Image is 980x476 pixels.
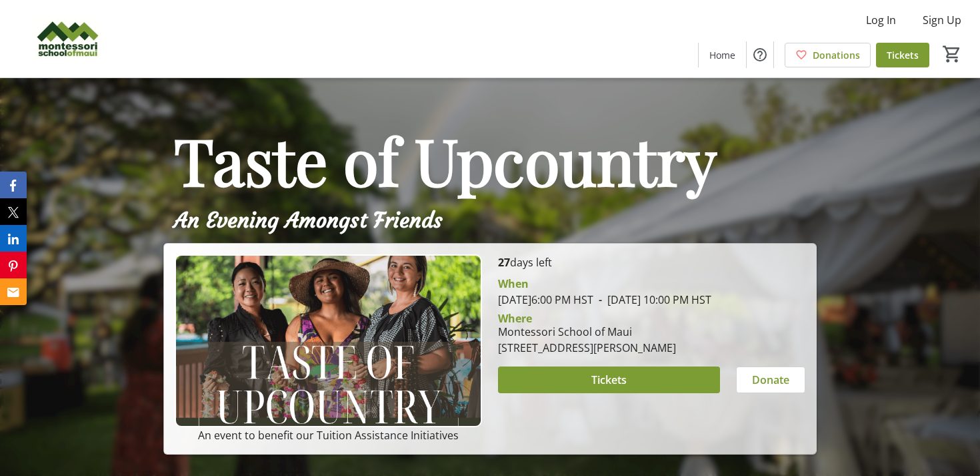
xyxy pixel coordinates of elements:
[175,427,482,443] p: An event to benefit our Tuition Assistance Initiatives
[498,255,510,270] span: 27
[498,324,676,340] div: Montessori School of Maui
[498,254,805,270] p: days left
[876,43,929,67] a: Tickets
[813,48,860,62] span: Donations
[498,313,532,324] div: Where
[940,42,964,66] button: Cart
[923,12,961,28] span: Sign Up
[709,48,735,62] span: Home
[699,43,746,67] a: Home
[174,117,717,202] span: Taste of Upcountry
[736,367,805,393] button: Donate
[174,207,443,234] span: An Evening Amongst Friends
[498,367,720,393] button: Tickets
[866,12,896,28] span: Log In
[912,9,972,31] button: Sign Up
[591,372,627,388] span: Tickets
[785,43,871,67] a: Donations
[8,5,127,72] img: Montessori of Maui Inc.'s Logo
[498,292,593,307] span: [DATE] 6:00 PM HST
[593,292,711,307] span: [DATE] 10:00 PM HST
[498,276,529,292] div: When
[593,292,607,307] span: -
[747,41,773,68] button: Help
[855,9,907,31] button: Log In
[498,340,676,356] div: [STREET_ADDRESS][PERSON_NAME]
[887,48,919,62] span: Tickets
[752,372,789,388] span: Donate
[175,254,482,427] img: Campaign CTA Media Photo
